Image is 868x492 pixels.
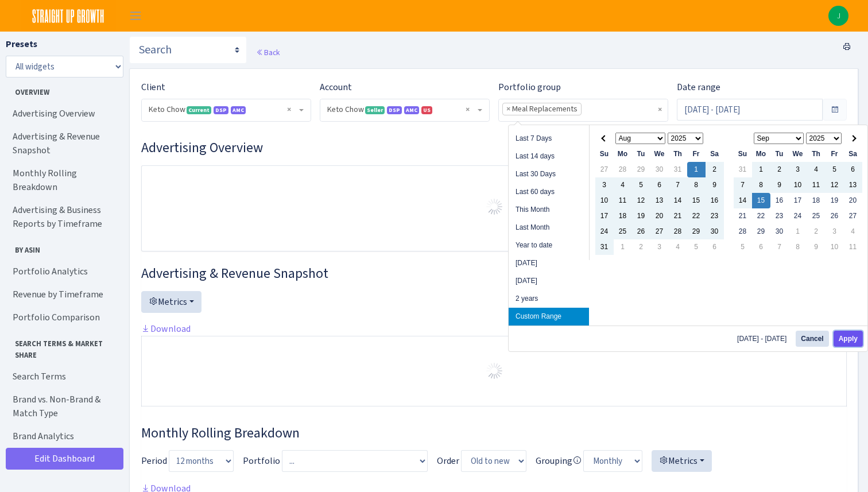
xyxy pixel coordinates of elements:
[826,224,844,239] td: 3
[770,208,789,224] td: 23
[669,224,687,239] td: 28
[595,162,614,177] td: 27
[828,6,848,26] img: Jared
[706,224,724,239] td: 30
[6,37,37,51] label: Presets
[658,104,662,115] span: Remove all items
[509,201,589,219] li: This Month
[844,224,862,239] td: 4
[404,106,419,114] span: Amazon Marketing Cloud
[231,106,246,114] span: AMC
[6,102,121,125] a: Advertising Overview
[807,162,826,177] td: 4
[687,162,706,177] td: 1
[485,362,503,380] img: Preloader
[141,265,847,282] h3: Widget #2
[572,456,582,465] i: Avg. daily only for these metrics:<br> Sessions<br> Units<br> Revenue<br> Spend<br> Sales<br> Cli...
[632,224,650,239] td: 26
[706,239,724,255] td: 6
[652,450,712,472] button: Metrics
[498,80,561,94] label: Portfolio group
[614,208,632,224] td: 18
[734,224,752,239] td: 28
[669,239,687,255] td: 4
[595,193,614,208] td: 10
[6,448,123,470] a: Edit Dashboard
[141,323,191,335] a: Download
[6,306,121,329] a: Portfolio Comparison
[807,146,826,162] th: Th
[141,140,847,156] h3: Widget #1
[706,162,724,177] td: 2
[650,239,669,255] td: 3
[734,177,752,193] td: 7
[149,104,297,115] span: Keto Chow <span class="badge badge-success">Current</span><span class="badge badge-primary">DSP</...
[365,106,385,114] span: Seller
[844,239,862,255] td: 11
[650,224,669,239] td: 27
[734,193,752,208] td: 14
[506,103,510,115] span: ×
[706,208,724,224] td: 23
[466,104,470,115] span: Remove all items
[752,193,770,208] td: 15
[614,239,632,255] td: 1
[770,239,789,255] td: 7
[706,146,724,162] th: Sa
[632,146,650,162] th: Tu
[614,193,632,208] td: 11
[752,208,770,224] td: 22
[595,208,614,224] td: 17
[243,454,280,468] label: Portfolio
[6,334,120,360] span: Search Terms & Market Share
[669,162,687,177] td: 31
[687,193,706,208] td: 15
[789,146,807,162] th: We
[509,130,589,148] li: Last 7 Days
[256,47,280,57] a: Back
[6,162,121,199] a: Monthly Rolling Breakdown
[770,224,789,239] td: 30
[614,224,632,239] td: 25
[141,80,165,94] label: Client
[650,193,669,208] td: 13
[509,272,589,290] li: [DATE]
[844,208,862,224] td: 27
[687,239,706,255] td: 5
[789,208,807,224] td: 24
[509,308,589,326] li: Custom Range
[650,177,669,193] td: 6
[509,290,589,308] li: 2 years
[614,146,632,162] th: Mo
[789,177,807,193] td: 10
[6,82,120,98] span: Overview
[6,283,121,306] a: Revenue by Timeframe
[826,162,844,177] td: 5
[734,239,752,255] td: 5
[214,106,228,114] span: DSP
[509,148,589,165] li: Last 14 days
[844,193,862,208] td: 20
[826,146,844,162] th: Fr
[752,177,770,193] td: 8
[770,162,789,177] td: 2
[6,125,121,162] a: Advertising & Revenue Snapshot
[826,177,844,193] td: 12
[320,99,489,121] span: Keto Chow <span class="badge badge-success">Seller</span><span class="badge badge-primary">DSP</s...
[509,183,589,201] li: Last 60 days
[834,331,863,347] button: Apply
[706,193,724,208] td: 16
[789,162,807,177] td: 3
[595,177,614,193] td: 3
[6,365,121,388] a: Search Terms
[6,260,121,283] a: Portfolio Analytics
[669,146,687,162] th: Th
[650,146,669,162] th: We
[142,99,311,121] span: Keto Chow <span class="badge badge-success">Current</span><span class="badge badge-primary">DSP</...
[595,146,614,162] th: Su
[807,193,826,208] td: 18
[752,239,770,255] td: 6
[485,197,503,216] img: Preloader
[6,388,121,425] a: Brand vs. Non-Brand & Match Type
[669,177,687,193] td: 7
